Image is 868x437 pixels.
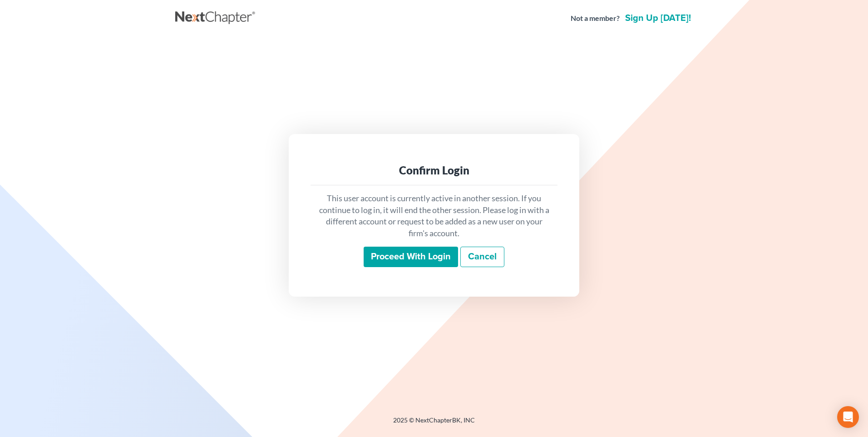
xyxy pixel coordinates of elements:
a: Sign up [DATE]! [623,14,693,23]
a: Cancel [460,247,504,268]
input: Proceed with login [364,247,458,268]
div: 2025 © NextChapterBK, INC [175,416,693,432]
div: Confirm Login [318,163,550,178]
p: This user account is currently active in another session. If you continue to log in, it will end ... [318,193,550,239]
strong: Not a member? [571,13,620,24]
div: Open Intercom Messenger [837,406,859,428]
